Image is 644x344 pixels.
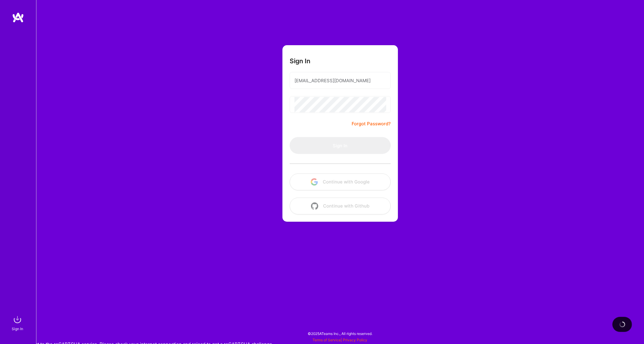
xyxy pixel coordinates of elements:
[352,120,391,127] a: Forgot Password?
[313,338,368,342] span: |
[313,338,341,342] a: Terms of Service
[13,314,23,332] a: sign inSign In
[290,198,391,214] button: Continue with Github
[290,57,310,65] h3: Sign In
[36,326,644,341] div: © 2025 ATeams Inc., All rights reserved.
[619,321,625,327] img: loading
[290,174,391,190] button: Continue with Google
[343,338,368,342] a: Privacy Policy
[11,314,23,326] img: sign in
[294,73,386,88] input: Email...
[311,202,318,210] img: icon
[311,178,318,186] img: icon
[12,12,24,23] img: logo
[12,326,23,332] div: Sign In
[290,137,391,154] button: Sign In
